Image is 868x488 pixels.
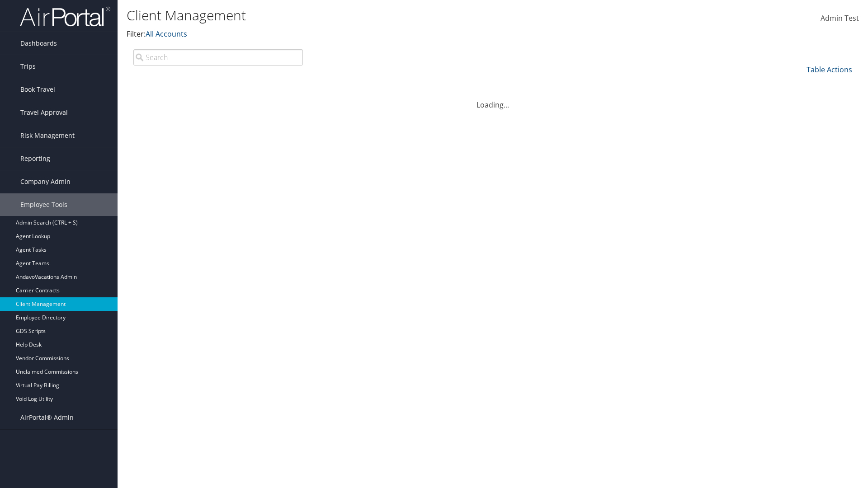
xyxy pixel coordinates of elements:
a: Admin Test [821,5,859,33]
input: Search [133,49,303,66]
span: Company Admin [20,170,71,193]
div: Loading... [127,89,859,110]
a: Table Actions [807,65,852,75]
span: Employee Tools [20,193,67,216]
h1: Client Management [127,6,615,25]
span: Travel Approval [20,101,68,124]
span: Admin Test [821,13,859,23]
a: All Accounts [146,29,187,39]
img: airportal-logo.png [20,6,110,27]
span: Risk Management [20,124,75,147]
p: Filter: [127,28,615,40]
span: Trips [20,55,36,78]
span: Dashboards [20,32,57,55]
span: AirPortal® Admin [20,406,74,429]
span: Book Travel [20,78,55,101]
span: Reporting [20,147,50,170]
